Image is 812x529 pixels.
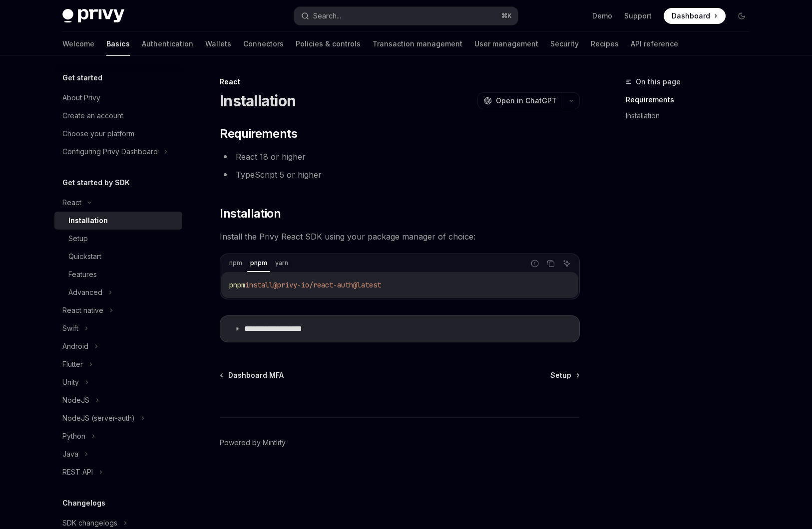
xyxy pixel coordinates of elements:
a: About Privy [54,89,182,107]
a: Transaction management [373,32,462,56]
button: Ask AI [560,257,573,270]
a: Installation [626,108,758,124]
div: Java [62,448,78,460]
div: Quickstart [68,251,101,263]
span: Install the Privy React SDK using your package manager of choice: [220,230,580,244]
span: @privy-io/react-auth@latest [273,280,381,289]
div: REST API [62,466,93,478]
a: Setup [54,230,182,248]
div: npm [226,257,245,269]
div: Configuring Privy Dashboard [62,146,158,158]
div: Choose your platform [62,128,134,140]
div: Features [68,268,97,280]
a: Powered by Mintlify [220,438,286,448]
li: React 18 or higher [220,150,580,164]
button: Toggle dark mode [734,8,750,24]
div: Python [62,430,85,442]
div: Setup [68,233,88,245]
div: About Privy [62,92,100,104]
div: pnpm [247,257,270,269]
span: Requirements [220,126,297,142]
span: Open in ChatGPT [496,96,557,106]
div: yarn [272,257,291,269]
button: Copy the contents from the code block [544,257,557,270]
a: Policies & controls [296,32,361,56]
div: Flutter [62,358,83,370]
button: Search...⌘K [294,7,518,25]
div: React native [62,304,103,316]
a: Quickstart [54,248,182,265]
a: User management [474,32,538,56]
div: Create an account [62,110,123,122]
div: Advanced [68,286,102,298]
span: On this page [636,76,681,88]
span: Dashboard MFA [228,370,284,380]
a: Demo [592,11,612,21]
a: Recipes [591,32,619,56]
div: Search... [313,10,341,22]
h1: Installation [220,92,296,110]
div: React [220,77,580,87]
div: Unity [62,376,79,388]
button: Open in ChatGPT [477,92,563,109]
div: NodeJS (server-auth) [62,412,135,424]
span: Installation [220,206,281,222]
a: Installation [54,212,182,230]
a: Basics [106,32,130,56]
h5: Get started [62,72,102,84]
div: Installation [68,215,108,227]
a: Support [624,11,652,21]
span: Dashboard [672,11,710,21]
div: Android [62,340,88,352]
div: Swift [62,322,78,334]
a: Choose your platform [54,125,182,143]
a: Wallets [205,32,231,56]
a: Requirements [626,92,758,108]
span: ⌘ K [501,12,512,20]
h5: Get started by SDK [62,177,130,189]
a: Create an account [54,107,182,125]
a: Dashboard MFA [221,370,284,380]
a: Dashboard [664,8,726,24]
a: Features [54,265,182,283]
div: React [62,197,81,209]
div: NodeJS [62,394,89,406]
a: Security [550,32,579,56]
span: pnpm [229,280,245,289]
li: TypeScript 5 or higher [220,168,580,182]
img: dark logo [62,9,124,23]
a: Welcome [62,32,94,56]
div: SDK changelogs [62,517,117,529]
a: Authentication [142,32,193,56]
a: API reference [631,32,678,56]
a: Setup [550,370,579,380]
span: Setup [550,370,571,380]
button: Report incorrect code [528,257,541,270]
a: Connectors [243,32,284,56]
h5: Changelogs [62,497,105,509]
span: install [245,280,273,289]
